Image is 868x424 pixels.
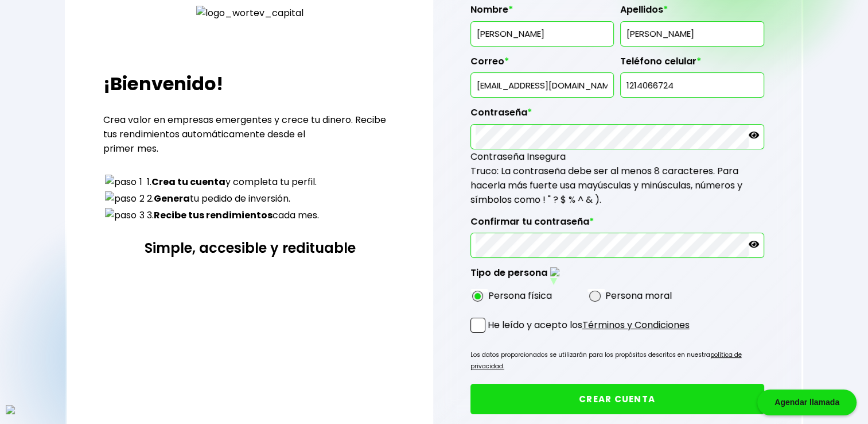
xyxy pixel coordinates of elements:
label: Apellidos [620,4,764,21]
strong: Recibe tus rendimientos [153,209,272,222]
p: Crea valor en empresas emergentes y crece tu dinero. Recibe tus rendimientos automáticamente desd... [103,113,396,156]
label: Correo [470,56,614,73]
input: 10 dígitos [625,73,759,97]
label: Contraseña [470,107,764,124]
img: logo_wortev_capital [196,6,303,20]
h3: Simple, accesible y redituable [103,238,396,258]
a: política de privacidad. [470,350,742,371]
input: inversionista@gmail.com [476,73,609,97]
button: CREAR CUENTA [470,384,764,414]
img: tooltip-black-small.png [550,267,559,276]
div: Agendar llamada [757,390,857,415]
label: Persona moral [605,288,672,303]
p: He leído y acepto los [488,318,690,332]
p: Los datos proporcionados se utilizarán para los propósitos descritos en nuestra [470,349,764,372]
img: paso 1 [105,175,142,189]
strong: Crea tu cuenta [151,175,225,188]
td: 2. tu pedido de inversión. [146,191,319,206]
img: paso 3 [105,208,144,222]
a: Términos y Condiciones [582,318,690,332]
td: 3. cada mes. [146,207,319,223]
label: Teléfono celular [620,56,764,73]
strong: Genera [153,192,189,205]
label: Tipo de persona [470,267,559,285]
img: paso 2 [105,191,144,206]
td: 1. y completa tu perfil. [146,174,319,190]
label: Persona física [488,288,552,303]
span: Contraseña Insegura [470,150,566,163]
label: Confirmar tu contraseña [470,216,764,233]
img: logos_whatsapp-icon.svg [6,405,15,414]
h2: ¡Bienvenido! [103,70,396,98]
label: Nombre [470,4,614,21]
span: Truco: La contraseña debe ser al menos 8 caracteres. Para hacerla más fuerte usa mayúsculas y min... [470,164,742,206]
